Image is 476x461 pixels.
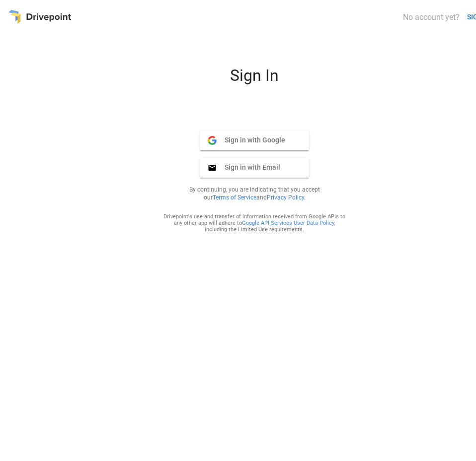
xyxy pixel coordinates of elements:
div: Drivepoint's use and transfer of information received from Google APIs to any other app will adhe... [163,213,346,233]
button: Sign in with Email [200,158,309,178]
a: Terms of Service [213,194,256,201]
p: By continuing, you are indicating that you accept our and . [177,186,332,201]
a: Google API Services User Data Policy [242,220,334,226]
div: No account yet? [403,12,460,22]
a: Privacy Policy [267,194,304,201]
div: Sign In [135,66,374,93]
button: Sign in with Google [200,131,309,150]
span: Sign in with Google [217,135,285,144]
span: Sign in with Email [217,163,280,172]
